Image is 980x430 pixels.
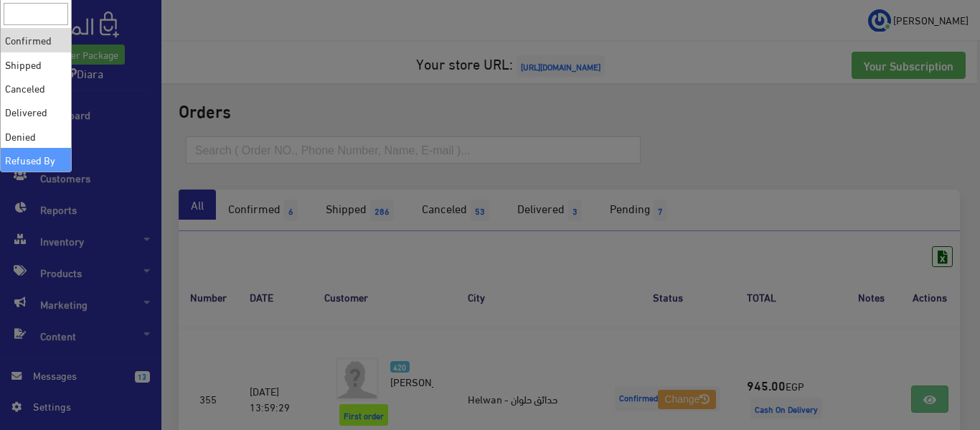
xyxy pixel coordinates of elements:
[1,124,71,148] li: Denied
[1,100,71,123] li: Delivered
[1,76,71,100] li: Canceled
[1,52,71,76] li: Shipped
[1,28,71,52] li: Confirmed
[1,148,71,187] li: Refused By Customer
[908,332,963,386] iframe: Drift Widget Chat Controller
